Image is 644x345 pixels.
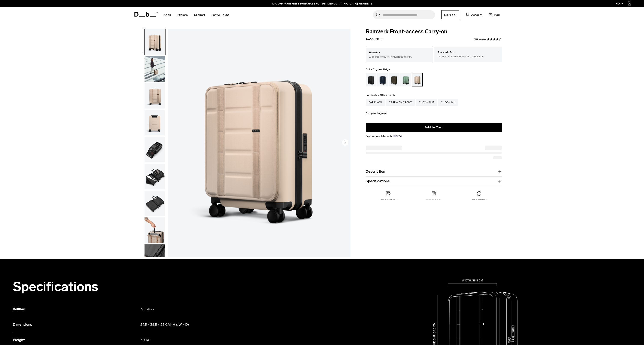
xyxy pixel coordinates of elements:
img: Ramverk Front-access Carry-on Fogbow Beige [145,29,165,55]
h3: Volume [13,307,140,312]
a: Db Black [441,10,459,19]
span: Fogbow Beige [373,68,390,71]
button: Ramverk-front-access.png [144,137,165,163]
img: Ramverk Front-access Carry-on Fogbow Beige [145,164,165,189]
p: 54.5 x 38.5 x 23 CM (H x W x D) [140,322,282,327]
span: Ramverk Front-access Carry-on [366,29,502,34]
a: Support [194,7,205,22]
a: Account [466,12,482,17]
img: Ramverk Front-access Carry-on Fogbow Beige [145,191,165,216]
span: 54.5 x 38.5 x 23 CM [371,94,395,97]
img: Ramverk Front-access Carry-on Fogbow Beige [145,244,165,270]
p: Ramverk [369,51,430,55]
img: Ramverk Front-access Carry-on Fogbow Beige [145,56,165,82]
h3: Weight [13,338,140,343]
span: Bag [494,13,500,17]
button: Bag [489,12,500,17]
h3: Dimensions [13,322,140,327]
a: Ramverk Pro Aluminium frame, maximum protection. [434,47,502,62]
a: 59 reviews [474,38,486,40]
a: Check-in M [416,99,437,106]
a: Check-in L [438,99,458,106]
span: Account [471,13,482,17]
p: Free shipping [426,198,441,201]
legend: Size: [366,94,395,96]
button: Description [366,169,502,174]
p: Aluminium frame, maximum protection. [438,55,499,58]
a: Explore [177,7,188,22]
a: Green Ray [400,73,411,86]
p: 38 Litres [140,307,282,312]
button: Ramverk Front-access Carry-on Fogbow Beige [144,190,165,217]
button: Ramverk Front-access Carry-on Fogbow Beige [144,29,165,55]
button: Ramverk Front-access Carry-on Fogbow Beige [144,83,165,109]
button: Compare Luggage [366,112,387,115]
a: Shop [164,7,171,22]
a: Fogbow Beige [412,73,423,86]
legend: Color: [366,68,390,71]
a: Carry-on Front [386,99,415,106]
p: 2 year warranty [379,198,398,201]
a: Black Out [366,73,376,86]
img: {"height" => 20, "alt" => "Klarna"} [393,135,402,137]
button: Ramverk Front-access Carry-on Fogbow Beige [144,217,165,243]
button: Add to Cart [366,123,502,132]
nav: Main Navigation [161,7,233,22]
p: 3.9 KG [140,338,282,343]
a: Blue Hour [377,73,388,86]
li: 1 / 13 [168,29,350,257]
button: Ramverk Front-access Carry-on Fogbow Beige [144,110,165,136]
button: Specifications [366,179,502,184]
a: Lost & Found [212,7,230,22]
img: Ramverk Front-access Carry-on Fogbow Beige [145,83,165,109]
p: Ramverk Pro [438,50,499,55]
a: Carry-on [366,99,385,106]
img: Ramverk Front-access Carry-on Fogbow Beige [168,29,350,257]
button: Ramverk Front-access Carry-on Fogbow Beige [144,164,165,190]
img: Ramverk-front-access.png [145,137,165,162]
p: Free returns [472,198,487,201]
img: Ramverk Front-access Carry-on Fogbow Beige [145,217,165,243]
a: Forest Green [389,73,400,86]
span: Buy now pay later with [366,134,402,138]
img: Ramverk Front-access Carry-on Fogbow Beige [145,110,165,135]
a: 10% OFF YOUR FIRST PURCHASE FOR DB [DEMOGRAPHIC_DATA] MEMBERS [272,2,372,6]
p: Zippered closure, lightweight design. [369,55,430,59]
button: Next slide [342,139,348,146]
h2: Specifications [13,280,296,294]
span: 4.499 NOK [366,37,383,41]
